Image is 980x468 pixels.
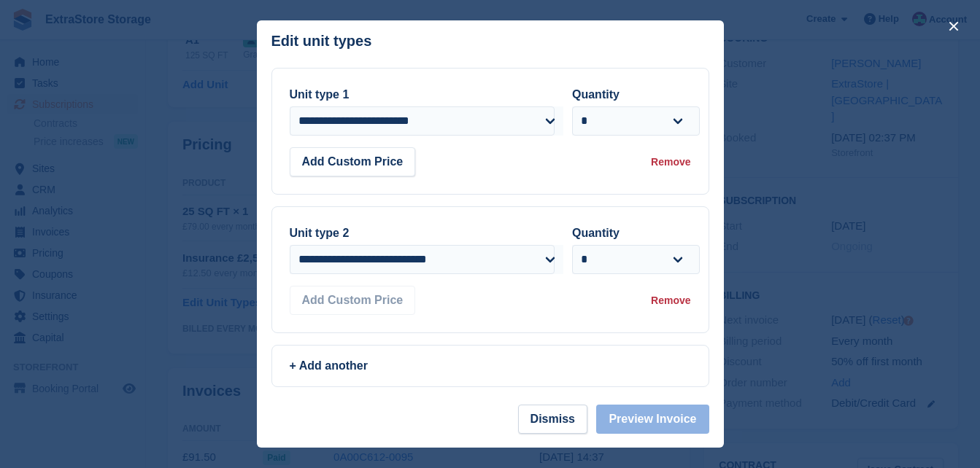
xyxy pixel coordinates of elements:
button: Add Custom Price [290,286,416,315]
button: Preview Invoice [596,405,709,434]
label: Unit type 1 [290,88,350,101]
div: + Add another [290,357,691,375]
label: Unit type 2 [290,227,350,239]
label: Quantity [572,227,620,239]
button: Add Custom Price [290,147,416,176]
div: Remove [651,293,690,308]
div: Remove [651,155,690,170]
a: + Add another [271,345,709,387]
label: Quantity [572,88,620,101]
p: Edit unit types [271,33,372,50]
button: close [942,15,965,38]
button: Dismiss [518,405,587,434]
